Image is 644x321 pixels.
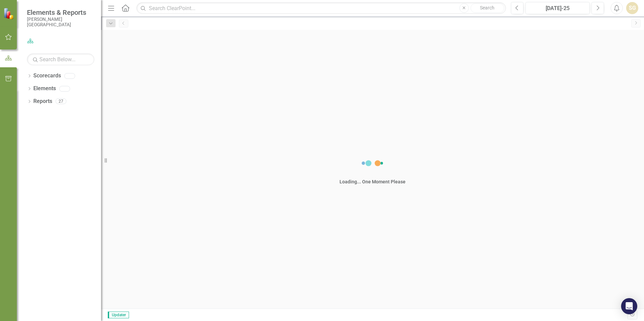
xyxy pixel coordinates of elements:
button: Search [471,3,504,13]
div: Loading... One Moment Please [340,178,406,185]
div: [DATE]-25 [528,4,587,12]
button: SG [626,2,638,14]
div: 27 [56,99,66,104]
a: Scorecards [33,72,61,80]
span: Updater [108,312,129,318]
input: Search ClearPoint... [136,2,506,14]
a: Reports [33,98,52,105]
div: Open Intercom Messenger [621,298,637,314]
span: Elements & Reports [27,8,94,16]
small: [PERSON_NAME][GEOGRAPHIC_DATA] [27,16,94,28]
button: [DATE]-25 [525,2,590,14]
span: Search [480,5,494,10]
a: Elements [33,85,56,93]
input: Search Below... [27,53,94,65]
img: ClearPoint Strategy [3,8,15,20]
